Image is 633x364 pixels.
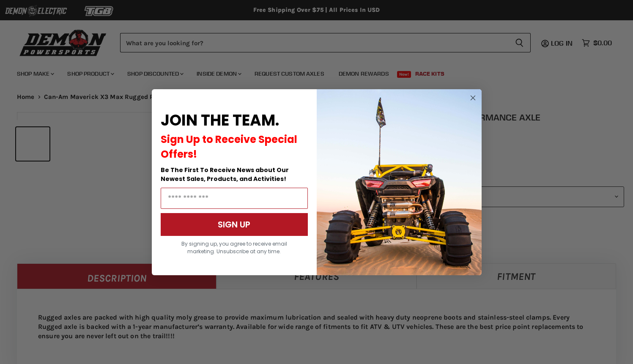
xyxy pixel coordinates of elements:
[181,240,287,255] span: By signing up, you agree to receive email marketing. Unsubscribe at any time.
[161,109,279,131] span: JOIN THE TEAM.
[161,213,308,236] button: SIGN UP
[317,89,482,275] img: a9095488-b6e7-41ba-879d-588abfab540b.jpeg
[161,188,308,209] input: Email Address
[161,132,297,161] span: Sign Up to Receive Special Offers!
[161,166,289,183] span: Be The First To Receive News about Our Newest Sales, Products, and Activities!
[468,93,478,103] button: Close dialog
